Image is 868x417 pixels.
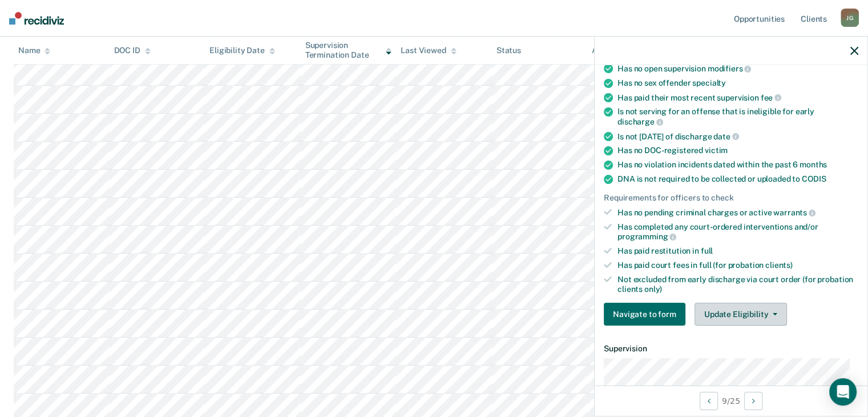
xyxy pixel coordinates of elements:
img: Recidiviz [9,12,64,25]
div: Has no pending criminal charges or active [617,207,858,218]
span: clients) [765,260,793,270]
button: Next Opportunity [744,392,762,410]
div: Is not [DATE] of discharge [617,131,858,142]
span: victim [705,146,728,155]
a: Navigate to form link [604,303,690,326]
div: Supervision Termination Date [305,41,392,60]
div: Open Intercom Messenger [829,378,857,406]
button: Navigate to form [604,303,685,326]
div: Last Viewed [401,46,456,55]
button: Update Eligibility [695,303,787,326]
span: fee [761,93,781,102]
span: discharge [617,117,663,126]
div: Has no sex offender [617,78,858,88]
div: Requirements for officers to check [604,193,858,203]
div: Status [496,46,521,55]
div: 9 / 25 [595,386,867,416]
div: Is not serving for an offense that is ineligible for early [617,107,858,126]
div: Has paid their most recent supervision [617,93,858,103]
span: warrants [773,208,815,217]
div: J G [841,9,859,27]
div: Assigned to [592,46,645,55]
div: Has no DOC-registered [617,146,858,155]
div: DOC ID [114,46,151,55]
span: specialty [692,78,726,87]
div: Has no violation incidents dated within the past 6 [617,160,858,170]
span: only) [644,284,662,294]
div: Has no open supervision [617,63,858,74]
div: Has completed any court-ordered interventions and/or [617,222,858,242]
div: Name [18,46,50,55]
button: Previous Opportunity [700,392,718,410]
span: modifiers [708,64,752,73]
span: CODIS [802,174,826,183]
dt: Supervision [604,344,858,354]
div: Not excluded from early discharge via court order (for probation clients [617,275,858,294]
div: DNA is not required to be collected or uploaded to [617,174,858,184]
span: months [800,160,827,169]
span: date [713,132,738,141]
div: Has paid restitution in [617,246,858,256]
div: Has paid court fees in full (for probation [617,260,858,270]
span: full [701,246,713,255]
span: programming [617,232,676,241]
div: Eligibility Date [209,46,275,55]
